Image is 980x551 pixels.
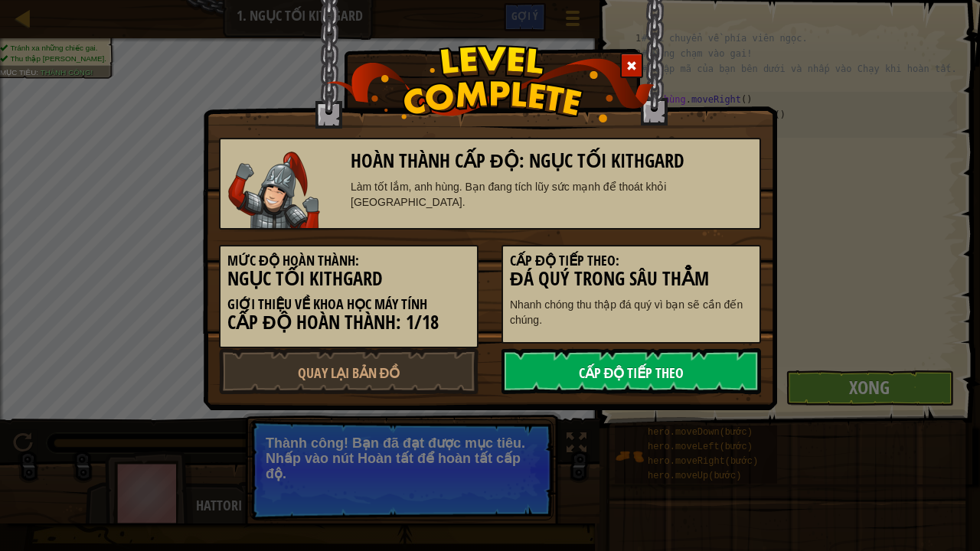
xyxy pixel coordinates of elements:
a: Quay lại bản đồ [219,348,479,394]
font: Làm tốt lắm, anh hùng. Bạn đang tích lũy sức mạnh để thoát khỏi [GEOGRAPHIC_DATA]. [351,181,666,208]
font: Cấp độ tiếp theo [579,364,684,383]
font: Cấp độ hoàn thành: 1/18 [227,309,439,335]
font: Giới thiệu về Khoa học máy tính [227,295,427,314]
font: Hoàn thành cấp độ: Ngục tối Kithgard [351,148,684,174]
img: level_complete.png [326,45,655,122]
font: Quay lại bản đồ [298,364,400,383]
font: Mức độ hoàn thành: [227,251,359,270]
img: samurai.png [228,152,320,228]
font: Đá quý trong sâu thẳm [510,266,709,292]
font: Cấp độ tiếp theo: [510,251,619,270]
font: Ngục tối Kithgard [227,266,383,292]
font: Nhanh chóng thu thập đá quý vì bạn sẽ cần đến chúng. [510,298,743,326]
